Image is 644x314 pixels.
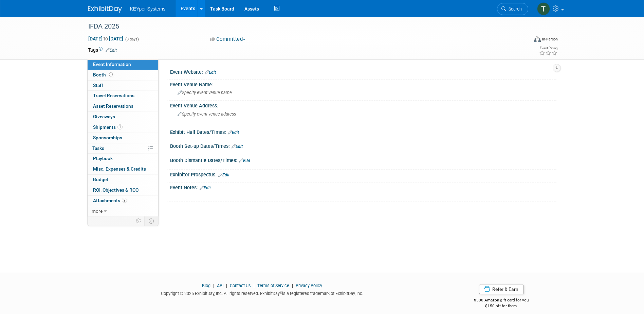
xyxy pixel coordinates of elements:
div: Event Format [488,35,558,46]
button: Committed [208,36,248,43]
span: Playbook [93,156,113,161]
a: ROI, Objectives & ROO [88,185,158,195]
span: Misc. Expenses & Credits [93,166,146,172]
span: | [211,283,216,288]
span: | [290,283,295,288]
span: to [103,36,109,41]
span: | [252,283,256,288]
div: Event Rating [539,47,557,50]
span: KEYper Systems [130,6,166,12]
div: Booth Set-up Dates/Times: [170,141,556,150]
a: more [88,206,158,216]
a: Edit [218,173,229,177]
a: Refer & Earn [479,284,524,294]
a: Booth [88,70,158,80]
span: Attachments [93,198,127,203]
td: Toggle Event Tabs [144,216,158,225]
a: Shipments1 [88,122,158,133]
span: Tasks [92,145,104,151]
a: Blog [202,283,210,288]
td: Tags [88,47,117,53]
div: In-Person [542,37,558,42]
span: ROI, Objectives & ROO [93,187,139,193]
a: Edit [200,186,211,190]
a: Event Information [88,59,158,70]
a: Asset Reservations [88,101,158,111]
img: ExhibitDay [88,6,122,13]
a: Edit [205,70,216,75]
span: 2 [122,198,127,203]
span: [DATE] [DATE] [88,36,124,42]
div: Copyright © 2025 ExhibitDay, Inc. All rights reserved. ExhibitDay is a registered trademark of Ex... [88,289,437,297]
a: Attachments2 [88,196,158,206]
sup: ® [280,291,282,294]
span: Event Information [93,62,131,67]
img: Format-Inperson.png [534,36,541,42]
span: Booth not reserved yet [108,72,114,77]
span: Specify event venue address [178,111,236,117]
a: Staff [88,81,158,91]
div: $150 off for them. [447,303,556,309]
div: Booth Dismantle Dates/Times: [170,155,556,164]
span: more [92,208,103,214]
a: Search [497,3,528,15]
span: Search [506,6,522,12]
span: Sponsorships [93,135,122,140]
span: Staff [93,83,103,88]
a: Privacy Policy [296,283,322,288]
a: Misc. Expenses & Credits [88,164,158,174]
div: Event Venue Name: [170,80,556,88]
a: Tasks [88,143,158,154]
span: Travel Reservations [93,93,134,98]
a: Playbook [88,154,158,164]
span: Shipments [93,124,123,130]
a: Giveaways [88,112,158,122]
span: Asset Reservations [93,103,133,109]
span: (3 days) [125,37,139,41]
a: Edit [106,48,117,53]
span: Budget [93,177,108,182]
div: Exhibitor Prospectus: [170,170,556,178]
a: Edit [228,130,239,135]
span: Booth [93,72,114,77]
a: Contact Us [230,283,251,288]
img: Tyler Wetherington [537,2,550,15]
div: Event Website: [170,67,556,76]
div: IFDA 2025 [86,20,518,33]
a: Terms of Service [257,283,289,288]
span: | [224,283,229,288]
div: Exhibit Hall Dates/Times: [170,127,556,136]
a: API [217,283,223,288]
td: Personalize Event Tab Strip [133,216,145,225]
a: Sponsorships [88,133,158,143]
div: Event Venue Address: [170,101,556,109]
a: Budget [88,175,158,185]
span: Giveaways [93,114,115,119]
a: Edit [239,158,250,163]
a: Edit [232,144,243,149]
div: $500 Amazon gift card for you, [447,293,556,309]
span: Specify event venue name [178,90,232,95]
div: Event Notes: [170,182,556,191]
a: Travel Reservations [88,91,158,101]
span: 1 [117,124,123,129]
